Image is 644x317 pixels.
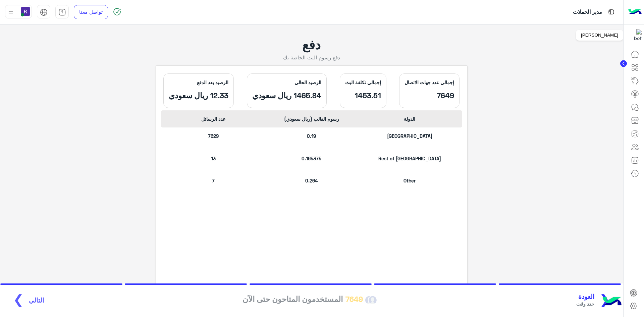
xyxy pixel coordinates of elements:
p: الرصيد الحالي [252,79,321,86]
div: المستخدمون المتاحون حتى الآن [243,295,343,304]
p: 1465.84 ريال سعودي [252,91,321,100]
img: tab [40,8,48,16]
p: Other [362,177,457,184]
span: حدد وقت [576,300,594,307]
p: 0.19 [264,133,359,140]
p: 0.264 [264,177,359,184]
p: 7 [166,177,261,184]
img: profile [7,8,15,16]
p: الرصيد بعد الدفع [169,79,228,86]
div: [PERSON_NAME] [576,30,623,41]
span: ❮ [599,292,610,307]
p: [GEOGRAPHIC_DATA] [362,133,457,140]
img: Logo [628,5,642,19]
p: إجمالي عدد جهات الاتصال [405,79,454,86]
button: ❮العودةحدد وقت [574,291,617,310]
p: مدير الحملات [573,8,602,17]
div: دفع [156,37,468,52]
img: tab [607,8,615,16]
p: 7629 [166,133,261,140]
img: 322853014244696 [630,29,642,41]
img: userImage [21,7,30,16]
p: 7649 [405,91,454,100]
p: إجمالي تكلفة البث [345,79,381,86]
p: 12.33 ريال سعودي [169,91,228,100]
p: 13 [166,155,261,162]
p: 1453.51 [345,91,381,100]
img: hulul-logo.png [600,290,624,314]
p: Rest of [GEOGRAPHIC_DATA] [362,155,457,162]
div: دفع رسوم البث الخاصة بك [156,54,468,60]
span: عدد الرسائل [166,115,261,122]
span: الدولة [362,115,457,122]
a: tab [55,5,69,19]
a: تواصل معنا [74,5,108,19]
img: spinner [113,8,121,16]
p: 0.165375 [264,155,359,162]
span: العودة [576,293,594,301]
img: tab [58,8,66,16]
div: 7649 [345,295,363,304]
img: users [365,296,377,305]
span: رسوم القالب (ريال سعودي) [264,115,359,122]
